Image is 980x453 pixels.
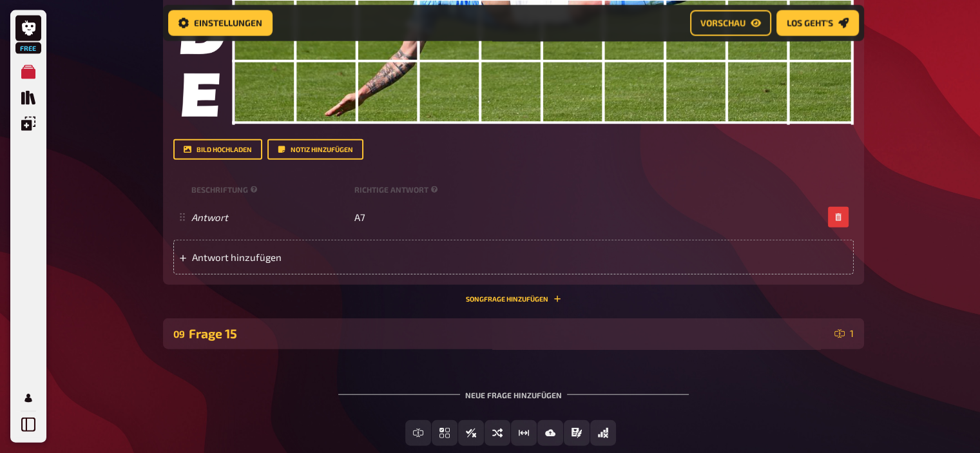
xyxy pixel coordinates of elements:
a: Einstellungen [168,10,273,36]
a: Vorschau [690,10,771,36]
button: Schätzfrage [511,420,537,446]
small: Beschriftung [191,184,349,195]
div: 09 [173,328,184,340]
button: Offline Frage [590,420,616,446]
button: Wahr / Falsch [458,420,484,446]
span: Einstellungen [194,19,262,28]
span: Free [17,44,40,52]
button: Sortierfrage [485,420,510,446]
a: Los geht's [776,10,859,36]
small: Richtige Antwort [354,184,441,195]
span: Antwort hinzufügen [192,251,392,263]
span: A7 [354,211,365,223]
button: Prosa (Langtext) [564,420,590,446]
div: 1 [834,329,854,339]
a: Einblendungen [15,111,41,137]
span: Los geht's [787,19,833,28]
span: Vorschau [700,19,745,28]
div: Frage 15 [189,326,829,341]
a: Quiz Sammlung [15,85,41,111]
button: Bild-Antwort [537,420,563,446]
div: Neue Frage hinzufügen [338,370,689,410]
button: Bild hochladen [173,139,262,160]
button: Songfrage hinzufügen [466,295,561,303]
a: Meine Quizze [15,59,41,85]
i: Antwort [191,211,228,223]
button: Freitext Eingabe [405,420,431,446]
a: Mein Konto [15,385,41,411]
button: Notiz hinzufügen [267,139,363,160]
button: Einfachauswahl [432,420,457,446]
